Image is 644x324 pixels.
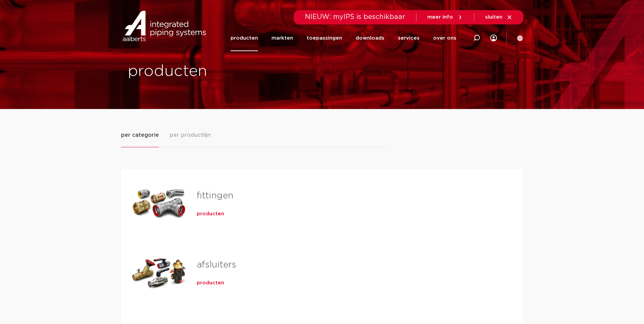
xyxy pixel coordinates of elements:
a: producten [197,211,224,217]
a: sluiten [485,14,512,20]
a: producten [197,280,224,286]
span: meer info [427,15,453,20]
a: services [398,25,420,51]
a: over ons [433,25,456,51]
a: meer info [427,14,463,20]
a: toepassingen [307,25,342,51]
a: producten [231,25,258,51]
a: fittingen [197,191,233,200]
a: downloads [356,25,384,51]
span: per productlijn [170,131,211,139]
h1: producten [128,61,319,82]
span: sluiten [485,15,502,20]
a: markten [271,25,293,51]
nav: Menu [231,25,456,51]
div: my IPS [490,30,497,45]
span: per categorie [121,131,159,139]
span: NIEUW: myIPS is beschikbaar [305,14,405,20]
a: afsluiters [197,260,236,269]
